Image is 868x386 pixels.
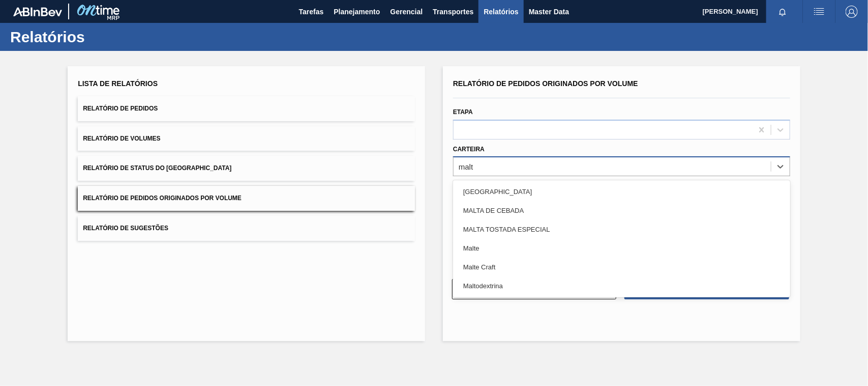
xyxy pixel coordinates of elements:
span: Planejamento [334,6,380,18]
div: MALTA DE CEBADA [453,201,790,220]
label: Carteira [453,146,485,153]
button: Relatório de Status do [GEOGRAPHIC_DATA] [78,156,415,181]
span: Gerencial [391,6,423,18]
div: Malte [453,239,790,258]
div: [GEOGRAPHIC_DATA] [453,182,790,201]
span: Tarefas [299,6,324,18]
img: Logout [846,6,858,18]
h1: Relatórios [10,31,191,43]
button: Relatório de Pedidos Originados por Volume [78,186,415,211]
img: TNhmsLtSVTkK8tSr43FrP2fwEKptu5GPRR3wAAAABJRU5ErkJggg== [13,7,62,16]
div: Malte Craft [453,258,790,277]
span: Relatório de Pedidos Originados por Volume [453,79,638,88]
span: Relatório de Volumes [83,135,160,142]
img: userActions [813,6,825,18]
span: Transportes [433,6,473,18]
button: Relatório de Pedidos [78,96,415,121]
span: Lista de Relatórios [78,79,158,88]
span: Master Data [529,6,569,18]
button: Limpar [452,279,616,299]
span: Relatórios [484,6,518,18]
button: Relatório de Volumes [78,126,415,151]
label: Etapa [453,108,473,116]
button: Relatório de Sugestões [78,216,415,241]
span: Relatório de Pedidos [83,105,158,112]
span: Relatório de Status do [GEOGRAPHIC_DATA] [83,164,231,172]
div: MALTA TOSTADA ESPECIAL [453,220,790,239]
span: Relatório de Sugestões [83,225,168,232]
button: Notificações [766,5,799,19]
span: Relatório de Pedidos Originados por Volume [83,195,242,202]
div: Maltodextrina [453,277,790,295]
